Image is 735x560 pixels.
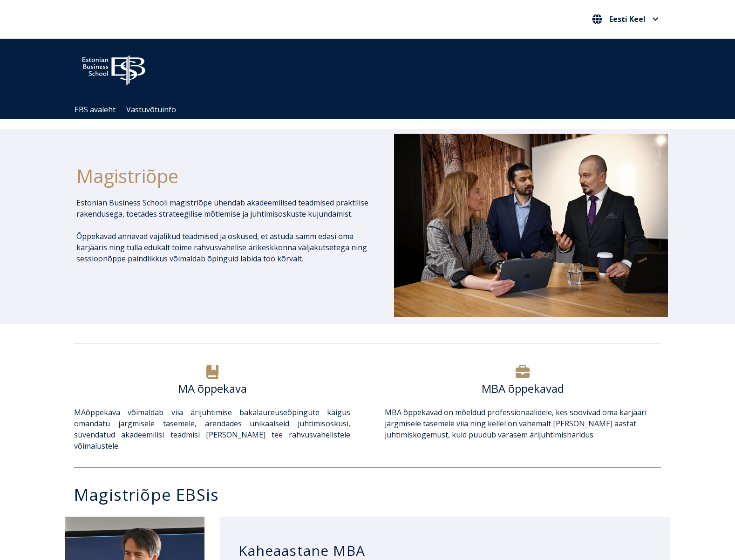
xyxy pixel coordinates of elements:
[75,104,116,115] a: EBS avaleht
[69,100,675,119] div: Navigation Menu
[74,407,86,417] a: MA
[238,542,652,560] h3: Kaheaastane MBA
[74,407,350,451] span: õppekava võimaldab viia ärijuhtimise bakalaureuseõpingute käigus omandatu järgmisele tasemele, ar...
[590,12,661,27] nav: Vali oma keel
[590,12,661,27] button: Eesti Keel
[126,104,176,115] a: Vastuvõtuinfo
[385,382,661,396] h6: MBA õppekavad
[76,231,369,264] p: Õppekavad annavad vajalikud teadmised ja oskused, et astuda samm edasi oma karjääris ning tulla e...
[609,15,646,23] span: Eesti Keel
[385,407,661,440] p: õppekavad on mõeldud professionaalidele, kes soovivad oma karjääri järgmisele tasemele viia ning ...
[74,48,153,88] img: ebs_logo2016_white
[385,407,402,417] a: MBA
[333,64,448,75] span: Community for Growth and Resp
[74,486,670,503] h3: Magistriõpe EBSis
[76,197,369,219] p: Estonian Business Schooli magistriõpe ühendab akadeemilised teadmised praktilise rakendusega, toe...
[76,164,369,188] h1: Magistriõpe
[394,134,668,316] img: DSC_1073
[74,382,350,396] h6: MA õppekava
